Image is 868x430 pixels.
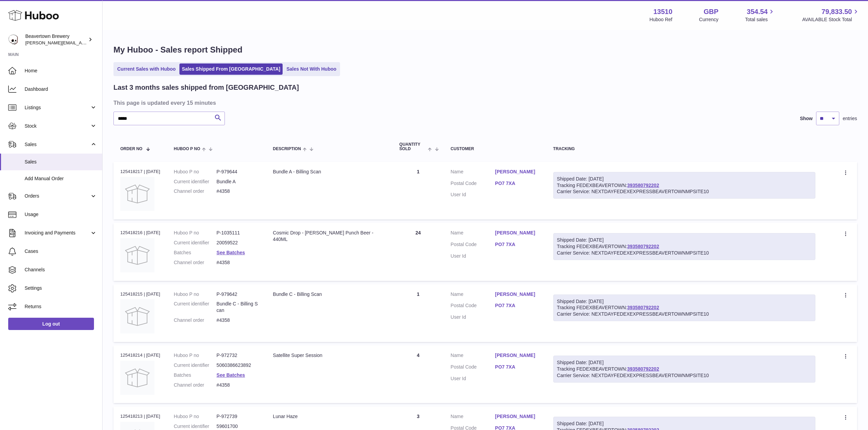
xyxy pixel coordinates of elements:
[25,33,87,46] div: Beavertown Brewery
[8,34,18,45] img: Matthew.McCormack@beavertownbrewery.co.uk
[25,175,97,182] span: Add Manual Order
[273,291,386,298] div: Bundle C - Billing Scan
[747,7,768,16] span: 354.54
[25,86,97,92] span: Dashboard
[284,63,339,75] a: Sales Not With Huboo
[553,295,815,321] div: Tracking FEDEXBEAVERTOWN:
[120,169,160,175] div: 125418217 | [DATE]
[113,44,857,55] h1: My Huboo - Sales report Shipped
[174,230,217,236] dt: Huboo P no
[115,63,178,75] a: Current Sales with Huboo
[822,7,852,16] span: 79,833.50
[451,230,495,238] dt: Name
[627,183,659,188] a: 393580792202
[557,237,812,243] div: Shipped Date: [DATE]
[120,238,154,272] img: no-photo.jpg
[627,366,659,372] a: 393580792202
[120,291,160,297] div: 125418215 | [DATE]
[174,317,217,324] dt: Channel order
[553,172,815,199] div: Tracking FEDEXBEAVERTOWN:
[451,291,495,299] dt: Name
[217,423,259,430] dd: 59601700
[174,291,217,298] dt: Huboo P no
[174,362,217,369] dt: Current identifier
[8,318,94,330] a: Log out
[451,302,495,311] dt: Postal Code
[495,302,540,309] a: PO7 7XA
[557,420,812,427] div: Shipped Date: [DATE]
[25,123,90,129] span: Stock
[174,413,217,420] dt: Huboo P no
[120,147,143,151] span: Order No
[120,299,154,333] img: no-photo.jpg
[25,193,90,199] span: Orders
[495,241,540,248] a: PO7 7XA
[120,230,160,236] div: 125418216 | [DATE]
[25,104,90,111] span: Listings
[393,223,444,281] td: 24
[217,413,259,420] dd: P-972739
[557,250,812,256] div: Carrier Service: NEXTDAYFEDEXEXPRESSBEAVERTOWNMPSITE10
[273,352,386,359] div: Satellite Super Session
[495,364,540,370] a: PO7 7XA
[699,16,719,23] div: Currency
[174,249,217,256] dt: Batches
[557,372,812,379] div: Carrier Service: NEXTDAYFEDEXEXPRESSBEAVERTOWNMPSITE10
[217,317,259,324] dd: #4358
[25,68,97,74] span: Home
[553,233,815,260] div: Tracking FEDEXBEAVERTOWN:
[217,169,259,175] dd: P-979644
[174,178,217,185] dt: Current identifier
[557,176,812,182] div: Shipped Date: [DATE]
[217,291,259,298] dd: P-979642
[451,241,495,249] dt: Postal Code
[553,147,815,151] div: Tracking
[25,230,90,236] span: Invoicing and Payments
[495,291,540,298] a: [PERSON_NAME]
[174,301,217,314] dt: Current identifier
[553,356,815,383] div: Tracking FEDEXBEAVERTOWN:
[174,423,217,430] dt: Current identifier
[217,230,259,236] dd: P-1035111
[217,362,259,369] dd: 5060386623892
[217,352,259,359] dd: P-972732
[745,16,775,23] span: Total sales
[393,162,444,219] td: 1
[174,372,217,378] dt: Batches
[217,188,259,195] dd: #4358
[273,169,386,175] div: Bundle A - Billing Scan
[217,372,245,378] a: See Batches
[451,180,495,188] dt: Postal Code
[174,147,200,151] span: Huboo P no
[495,230,540,236] a: [PERSON_NAME]
[273,147,301,151] span: Description
[217,259,259,266] dd: #4358
[451,147,540,151] div: Customer
[393,284,444,342] td: 1
[451,253,495,259] dt: User Id
[113,99,855,106] h3: This page is updated every 15 minutes
[217,240,259,246] dd: 20059522
[174,259,217,266] dt: Channel order
[650,16,673,23] div: Huboo Ref
[745,7,775,23] a: 354.54 Total sales
[704,7,718,16] strong: GBP
[557,311,812,317] div: Carrier Service: NEXTDAYFEDEXEXPRESSBEAVERTOWNMPSITE10
[627,305,659,310] a: 393580792202
[495,413,540,420] a: [PERSON_NAME]
[451,413,495,421] dt: Name
[179,63,283,75] a: Sales Shipped From [GEOGRAPHIC_DATA]
[217,301,259,314] dd: Bundle C - Billing Scan
[495,180,540,187] a: PO7 7XA
[120,352,160,358] div: 125418214 | [DATE]
[25,248,97,255] span: Cases
[25,159,97,165] span: Sales
[451,191,495,198] dt: User Id
[25,267,97,273] span: Channels
[174,352,217,359] dt: Huboo P no
[653,7,673,16] strong: 13510
[174,382,217,388] dt: Channel order
[451,169,495,177] dt: Name
[627,244,659,249] a: 393580792202
[802,7,860,23] a: 79,833.50 AVAILABLE Stock Total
